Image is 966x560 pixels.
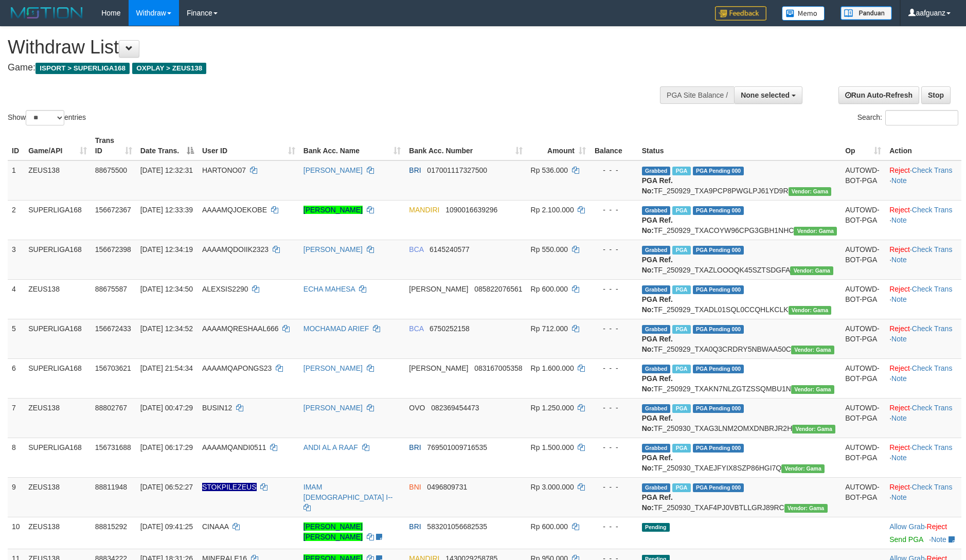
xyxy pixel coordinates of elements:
span: HARTONO07 [202,166,246,174]
span: Copy 0496809731 to clipboard [427,483,467,491]
span: Rp 600.000 [531,285,568,293]
button: None selected [734,86,802,104]
span: Grabbed [642,246,671,255]
div: - - - [594,284,634,294]
span: Vendor URL: https://trx31.1velocity.biz [792,425,835,433]
span: Grabbed [642,444,671,453]
span: Rp 1.250.000 [531,404,574,412]
span: Marked by aafsoycanthlai [672,325,690,334]
th: Action [885,131,961,160]
a: Check Trans [912,443,953,451]
span: 156672367 [95,206,131,214]
td: AUTOWD-BOT-PGA [841,279,885,319]
span: Grabbed [642,365,671,373]
span: Marked by aafromsomean [672,444,690,453]
th: Bank Acc. Name: activate to sort column ascending [299,131,405,160]
label: Show entries [8,110,86,125]
td: 5 [8,319,24,358]
td: AUTOWD-BOT-PGA [841,438,885,477]
td: TF_250929_TXACOYW96CPG3GBH1NHC [638,200,841,240]
td: ZEUS138 [24,398,91,438]
div: - - - [594,403,634,413]
a: Stop [921,86,951,104]
span: OVO [409,404,425,412]
a: Note [891,374,907,383]
span: 88811948 [95,483,127,491]
span: Grabbed [642,206,671,215]
a: [PERSON_NAME] [303,404,363,412]
span: [DATE] 00:47:29 [140,404,193,412]
a: Check Trans [912,483,953,491]
td: · · [885,477,961,517]
a: Note [891,454,907,462]
span: PGA Pending [693,365,744,373]
td: 9 [8,477,24,517]
a: Allow Grab [889,522,924,531]
a: Reject [889,364,910,372]
td: · [885,517,961,549]
span: [DATE] 12:32:31 [140,166,193,174]
td: · · [885,438,961,477]
a: Note [891,493,907,501]
span: AAAAMQAPONGS23 [202,364,272,372]
a: Note [931,535,946,544]
a: Run Auto-Refresh [838,86,919,104]
td: · · [885,279,961,319]
span: 156672398 [95,245,131,254]
span: AAAAMQANDI0511 [202,443,266,451]
span: Nama rekening ada tanda titik/strip, harap diedit [202,483,257,491]
span: Rp 3.000.000 [531,483,574,491]
span: Copy 017001117327500 to clipboard [427,166,487,174]
span: CINAAA [202,522,228,531]
span: MANDIRI [409,206,439,214]
span: 88675500 [95,166,127,174]
span: BRI [409,522,421,531]
span: ISPORT > SUPERLIGA168 [35,63,130,74]
span: Grabbed [642,483,671,492]
a: Check Trans [912,166,953,174]
td: AUTOWD-BOT-PGA [841,240,885,279]
a: Check Trans [912,364,953,372]
a: [PERSON_NAME] [303,206,363,214]
th: Date Trans.: activate to sort column descending [136,131,198,160]
span: Vendor URL: https://trx31.1velocity.biz [794,227,837,236]
td: SUPERLIGA168 [24,319,91,358]
img: Button%20Memo.svg [782,6,825,21]
th: ID [8,131,24,160]
td: · · [885,200,961,240]
span: Rp 536.000 [531,166,568,174]
th: Trans ID: activate to sort column ascending [91,131,136,160]
div: - - - [594,482,634,492]
span: Copy 085822076561 to clipboard [474,285,522,293]
a: Check Trans [912,206,953,214]
label: Search: [857,110,958,125]
span: [DATE] 12:34:50 [140,285,193,293]
span: 88675587 [95,285,127,293]
th: Status [638,131,841,160]
span: Vendor URL: https://trx31.1velocity.biz [791,385,834,394]
span: Marked by aafchhiseyha [672,365,690,373]
span: · [889,522,926,531]
a: [PERSON_NAME] [303,364,363,372]
span: Copy 583201056682535 to clipboard [427,522,487,531]
span: OXPLAY > ZEUS138 [132,63,206,74]
div: PGA Site Balance / [660,86,734,104]
b: PGA Ref. No: [642,256,673,274]
td: ZEUS138 [24,160,91,201]
td: TF_250930_TXAF4PJ0VBTLLGRJ89RC [638,477,841,517]
td: TF_250930_TXAG3LNM2OMXDNBRJR2H [638,398,841,438]
span: [DATE] 12:34:19 [140,245,193,254]
span: [DATE] 12:34:52 [140,324,193,333]
span: PGA Pending [693,483,744,492]
td: ZEUS138 [24,279,91,319]
td: 1 [8,160,24,201]
b: PGA Ref. No: [642,176,673,195]
td: AUTOWD-BOT-PGA [841,398,885,438]
h1: Withdraw List [8,37,634,58]
span: Marked by aafpengsreynich [672,285,690,294]
img: panduan.png [840,6,892,20]
span: Copy 1090016639296 to clipboard [445,206,497,214]
a: Reject [889,285,910,293]
b: PGA Ref. No: [642,414,673,432]
span: Vendor URL: https://trx31.1velocity.biz [791,346,834,354]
